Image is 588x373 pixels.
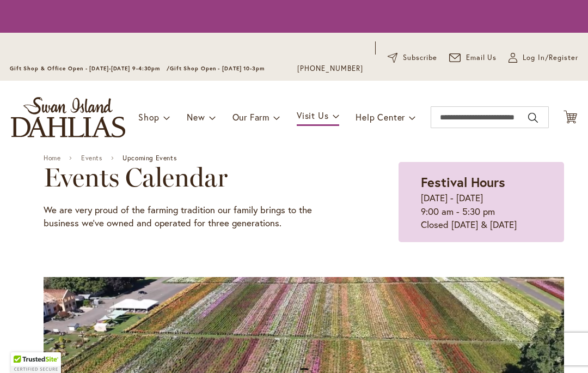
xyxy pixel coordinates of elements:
[44,154,60,162] a: Home
[122,154,176,162] span: Upcoming Events
[44,162,344,192] h2: Events Calendar
[421,191,542,231] p: [DATE] - [DATE] 9:00 am - 5:30 pm Closed [DATE] & [DATE]
[403,52,437,63] span: Subscribe
[138,111,160,123] span: Shop
[421,173,505,191] strong: Festival Hours
[356,111,405,123] span: Help Center
[466,52,497,63] span: Email Us
[187,111,205,123] span: New
[170,65,265,72] span: Gift Shop Open - [DATE] 10-3pm
[388,52,437,63] a: Subscribe
[297,110,328,121] span: Visit Us
[44,203,344,230] p: We are very proud of the farming tradition our family brings to the business we've owned and oper...
[523,52,578,63] span: Log In/Register
[81,154,102,162] a: Events
[509,52,578,63] a: Log In/Register
[449,52,497,63] a: Email Us
[11,352,61,373] div: TrustedSite Certified
[528,109,538,127] button: Search
[232,111,269,123] span: Our Farm
[297,63,363,74] a: [PHONE_NUMBER]
[11,97,125,137] a: store logo
[10,65,170,72] span: Gift Shop & Office Open - [DATE]-[DATE] 9-4:30pm /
